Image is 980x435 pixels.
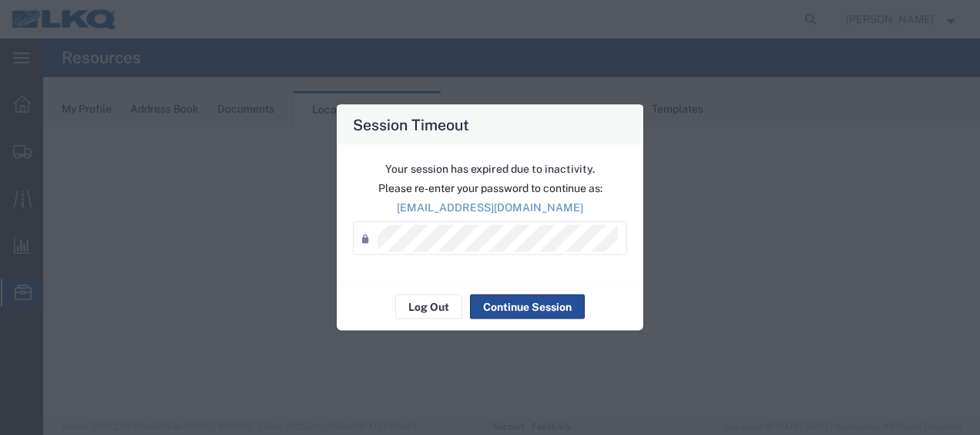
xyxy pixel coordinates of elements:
[395,295,462,319] button: Log Out
[353,113,469,136] h4: Session Timeout
[470,295,585,319] button: Continue Session
[353,161,627,177] p: Your session has expired due to inactivity.
[353,180,627,197] p: Please re-enter your password to continue as:
[353,200,627,216] p: [EMAIL_ADDRESS][DOMAIN_NAME]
